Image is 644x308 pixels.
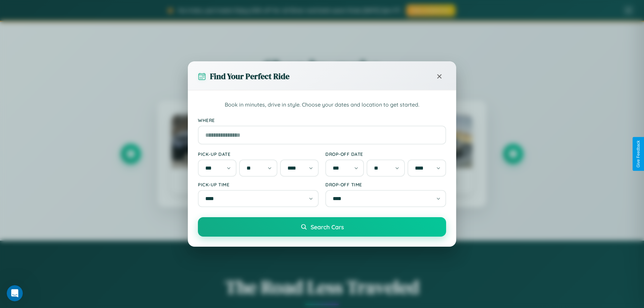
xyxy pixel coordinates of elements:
p: Book in minutes, drive in style. Choose your dates and location to get started. [198,101,446,109]
button: Search Cars [198,217,446,237]
label: Pick-up Time [198,182,319,187]
label: Drop-off Date [325,151,446,157]
label: Pick-up Date [198,151,319,157]
span: Search Cars [311,223,344,231]
h3: Find Your Perfect Ride [210,71,289,82]
label: Drop-off Time [325,182,446,187]
label: Where [198,117,446,123]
